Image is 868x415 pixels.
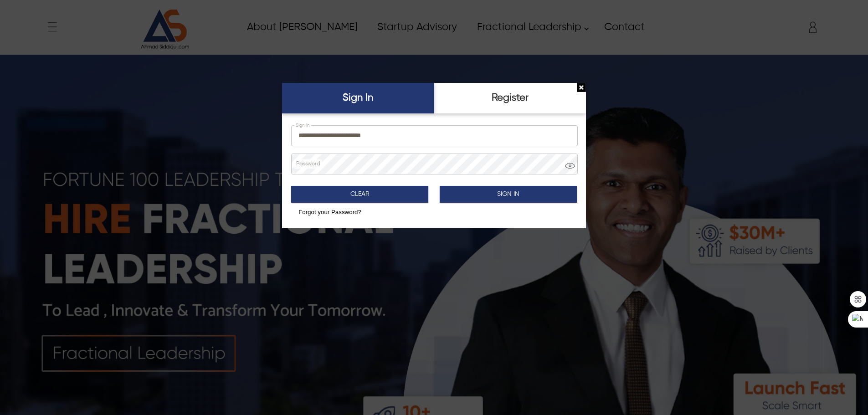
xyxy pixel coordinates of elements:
div: Sign In [282,83,434,113]
button: Sign In [440,186,577,203]
div: Register [434,83,586,113]
div: SignUp and Register LayOver Opened [282,83,586,228]
button: Forgot your Password? [291,205,369,219]
button: Clear [291,186,428,203]
div: Close Sign Popup [577,83,586,92]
